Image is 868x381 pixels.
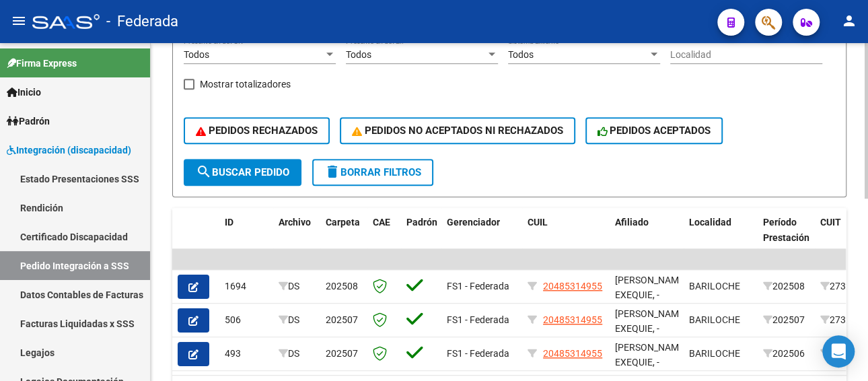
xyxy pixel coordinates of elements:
[598,125,711,137] span: PEDIDOS ACEPTADOS
[447,281,509,291] span: FS1 - Federada
[401,208,441,267] datatable-header-cell: Padrón
[326,281,358,291] span: 202508
[11,13,27,29] mat-icon: menu
[320,208,367,267] datatable-header-cell: Carpeta
[758,208,815,267] datatable-header-cell: Período Prestación
[367,208,401,267] datatable-header-cell: CAE
[763,312,809,328] div: 202507
[340,117,575,144] button: PEDIDOS NO ACEPTADOS NI RECHAZADOS
[326,314,358,325] span: 202507
[822,335,855,368] div: Open Intercom Messenger
[312,159,433,186] button: Borrar Filtros
[447,314,509,325] span: FS1 - Federada
[7,85,41,100] span: Inicio
[763,346,809,361] div: 202506
[610,208,684,267] datatable-header-cell: Afiliado
[219,208,273,267] datatable-header-cell: ID
[373,217,390,228] span: CAE
[508,49,534,60] span: Todos
[684,208,758,267] datatable-header-cell: Localidad
[615,275,687,301] span: [PERSON_NAME] EXEQUIE, -
[196,164,212,180] mat-icon: search
[7,143,131,158] span: Integración (discapacidad)
[279,312,315,328] div: DS
[615,217,649,228] span: Afiliado
[447,348,509,359] span: FS1 - Federada
[184,49,209,60] span: Todos
[225,312,268,328] div: 506
[7,56,77,71] span: Firma Express
[615,308,687,335] span: [PERSON_NAME] EXEQUIE, -
[763,217,809,243] span: Período Prestación
[225,346,268,361] div: 493
[324,166,421,178] span: Borrar Filtros
[820,217,841,228] span: CUIT
[543,314,602,325] span: 20485314955
[326,348,358,359] span: 202507
[447,217,500,228] span: Gerenciador
[543,281,602,291] span: 20485314955
[184,159,301,186] button: Buscar Pedido
[106,7,178,36] span: - Federada
[689,314,740,325] span: BARILOCHE
[689,217,731,228] span: Localidad
[196,166,289,178] span: Buscar Pedido
[273,208,320,267] datatable-header-cell: Archivo
[528,217,548,228] span: CUIL
[763,279,809,294] div: 202508
[200,76,291,92] span: Mostrar totalizadores
[585,117,723,144] button: PEDIDOS ACEPTADOS
[522,208,610,267] datatable-header-cell: CUIL
[196,125,318,137] span: PEDIDOS RECHAZADOS
[7,114,50,129] span: Padrón
[225,279,268,294] div: 1694
[279,346,315,361] div: DS
[225,217,233,228] span: ID
[543,348,602,359] span: 20485314955
[184,117,330,144] button: PEDIDOS RECHAZADOS
[615,342,687,368] span: [PERSON_NAME] EXEQUIE, -
[441,208,522,267] datatable-header-cell: Gerenciador
[326,217,360,228] span: Carpeta
[406,217,437,228] span: Padrón
[352,125,563,137] span: PEDIDOS NO ACEPTADOS NI RECHAZADOS
[324,164,340,180] mat-icon: delete
[279,279,315,294] div: DS
[346,49,371,60] span: Todos
[279,217,311,228] span: Archivo
[689,281,740,291] span: BARILOCHE
[841,13,857,29] mat-icon: person
[689,348,740,359] span: BARILOCHE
